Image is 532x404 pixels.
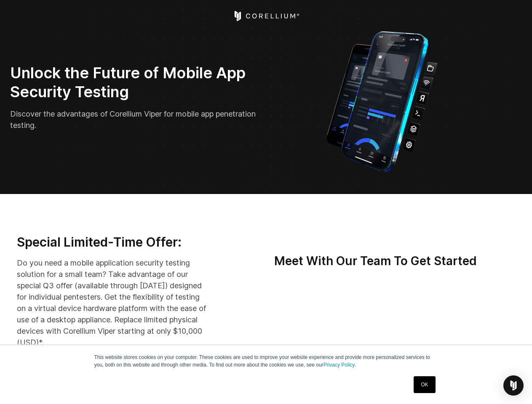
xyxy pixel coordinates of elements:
a: OK [414,376,435,393]
h3: Special Limited-Time Offer: [17,234,208,250]
a: Privacy Policy. [323,362,356,368]
p: This website stores cookies on your computer. These cookies are used to improve your website expe... [94,353,438,369]
strong: Meet With Our Team To Get Started [274,254,477,268]
h2: Unlock the Future of Mobile App Security Testing [10,64,260,101]
a: Corellium Home [233,11,299,21]
div: Open Intercom Messenger [503,375,524,396]
span: Discover the advantages of Corellium Viper for mobile app penetration testing. [10,109,256,130]
img: Corellium_VIPER_Hero_1_1x [318,27,445,174]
